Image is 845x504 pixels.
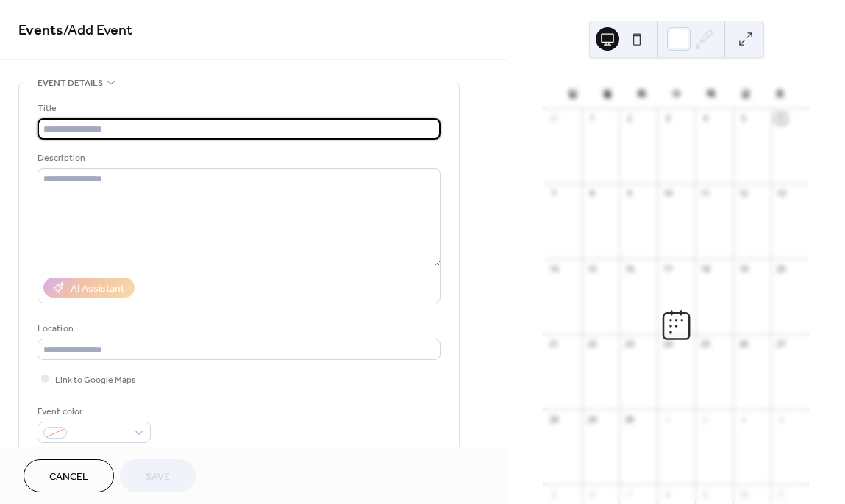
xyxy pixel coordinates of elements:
[624,263,635,274] div: 16
[699,339,710,350] div: 25
[38,151,438,166] div: Description
[775,263,786,274] div: 20
[38,404,148,420] div: Event color
[55,372,136,388] span: Link to Google Maps
[38,321,438,336] div: Location
[738,489,749,500] div: 10
[548,188,559,199] div: 7
[548,489,559,500] div: 5
[738,263,749,274] div: 19
[699,489,710,500] div: 9
[775,414,786,425] div: 4
[586,113,597,124] div: 1
[763,79,797,109] div: 토
[662,188,673,199] div: 10
[728,79,763,109] div: 금
[586,188,597,199] div: 8
[662,414,673,425] div: 1
[49,469,88,485] span: Cancel
[38,101,438,116] div: Title
[548,339,559,350] div: 21
[738,414,749,425] div: 3
[699,414,710,425] div: 2
[548,263,559,274] div: 14
[699,188,710,199] div: 11
[624,339,635,350] div: 23
[775,339,786,350] div: 27
[775,188,786,199] div: 13
[548,113,559,124] div: 31
[555,79,590,109] div: 일
[662,263,673,274] div: 17
[738,188,749,199] div: 12
[24,459,114,492] button: Cancel
[38,76,103,91] span: Event details
[624,113,635,124] div: 2
[699,263,710,274] div: 18
[624,188,635,199] div: 9
[738,113,749,124] div: 5
[624,79,659,109] div: 화
[586,489,597,500] div: 6
[586,414,597,425] div: 29
[659,79,694,109] div: 수
[63,16,132,45] span: / Add Event
[662,489,673,500] div: 8
[624,489,635,500] div: 7
[624,414,635,425] div: 30
[775,489,786,500] div: 11
[699,113,710,124] div: 4
[586,263,597,274] div: 15
[18,16,63,45] a: Events
[662,339,673,350] div: 24
[775,113,786,124] div: 6
[694,79,728,109] div: 목
[548,414,559,425] div: 28
[662,113,673,124] div: 3
[586,339,597,350] div: 22
[738,339,749,350] div: 26
[590,79,624,109] div: 월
